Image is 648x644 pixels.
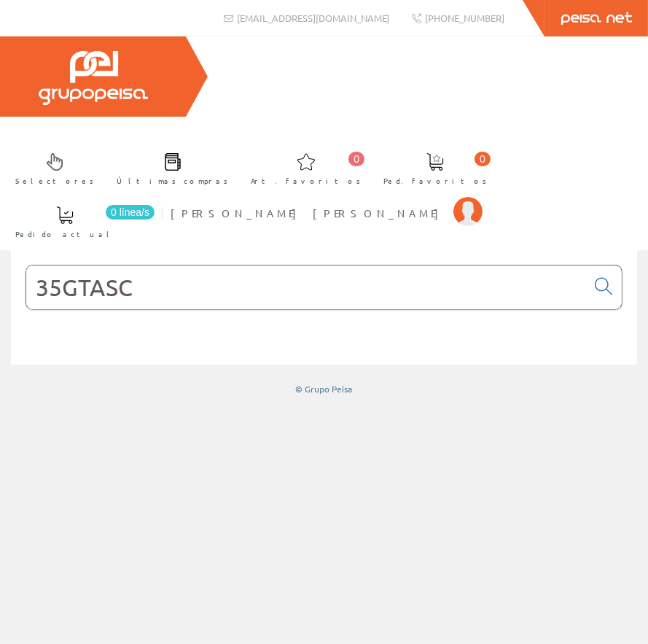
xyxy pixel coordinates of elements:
[348,152,364,166] span: 0
[425,12,504,24] span: [PHONE_NUMBER]
[383,174,487,188] span: Ped. favoritos
[15,227,114,241] span: Pedido actual
[39,51,148,105] img: Grupo Peisa
[117,174,228,188] span: Últimas compras
[237,12,389,24] span: [EMAIL_ADDRESS][DOMAIN_NAME]
[26,265,586,309] input: Buscar...
[106,205,155,220] span: 0 línea/s
[1,194,158,247] a: 0 línea/s Pedido actual
[15,174,94,188] span: Selectores
[171,206,446,220] span: [PERSON_NAME] [PERSON_NAME]
[102,141,235,194] a: Últimas compras
[171,194,483,208] a: [PERSON_NAME] [PERSON_NAME]
[251,174,361,188] span: Art. favoritos
[11,383,637,395] div: © Grupo Peisa
[475,152,491,166] span: 0
[1,141,101,194] a: Selectores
